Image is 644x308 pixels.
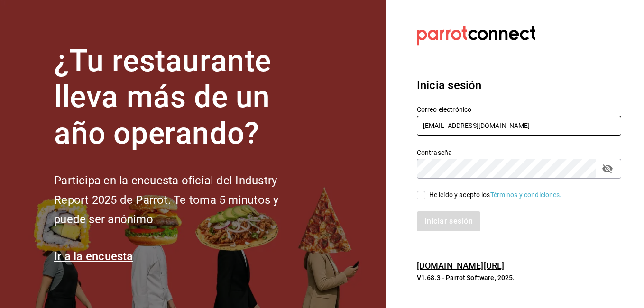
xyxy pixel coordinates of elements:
h3: Inicia sesión [417,77,621,94]
div: He leído y acepto los [429,190,562,200]
p: V1.68.3 - Parrot Software, 2025. [417,273,621,282]
a: [DOMAIN_NAME][URL] [417,261,504,271]
a: Ir a la encuesta [54,250,133,263]
label: Correo electrónico [417,106,621,112]
label: Contraseña [417,149,621,155]
h2: Participa en la encuesta oficial del Industry Report 2025 de Parrot. Te toma 5 minutos y puede se... [54,171,310,229]
input: Ingresa tu correo electrónico [417,116,621,136]
a: Términos y condiciones. [490,191,562,199]
button: passwordField [599,161,616,177]
h1: ¿Tu restaurante lleva más de un año operando? [54,43,310,152]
